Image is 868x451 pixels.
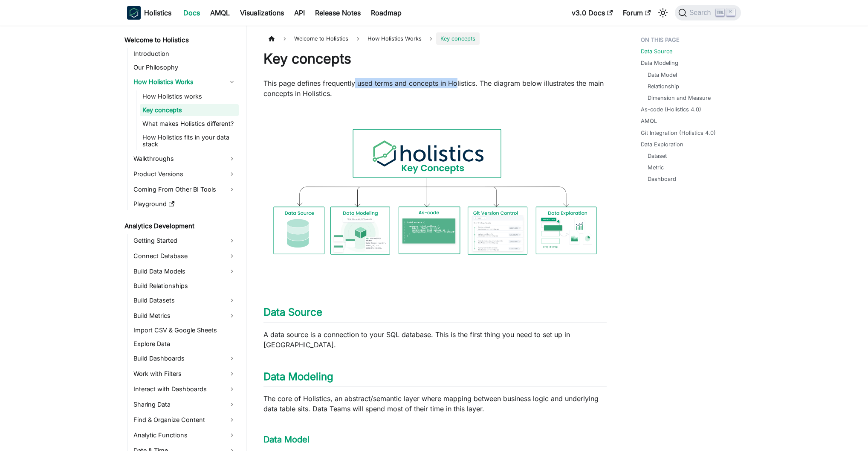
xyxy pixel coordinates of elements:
[119,26,246,451] nav: Docs sidebar
[131,382,239,396] a: Interact with Dashboards
[127,6,141,20] img: Holistics
[131,309,239,323] a: Build Metrics
[263,107,607,283] img: Holistics Workflow
[263,393,607,414] p: The core of Holistics, an abstract/semantic layer where mapping between business logic and underl...
[263,434,310,445] a: Data Model
[289,6,310,20] a: API
[263,329,607,350] p: A data source is a connection to your SQL database. This is the first thing you need to set up in...
[641,59,678,67] a: Data Modeling
[131,167,239,181] a: Product Versions
[263,306,322,318] a: Data Source
[144,8,171,18] b: Holistics
[641,140,683,148] a: Data Exploration
[263,370,333,383] a: Data Modeling
[648,71,677,79] a: Data Model
[263,78,607,99] p: This page defines frequently used terms and concepts in Holistics. The diagram below illustrates ...
[131,338,239,350] a: Explore Data
[641,129,716,137] a: Git Integration (Holistics 4.0)
[140,118,239,130] a: What makes Holistics different?
[131,61,239,73] a: Our Philosophy
[122,34,239,46] a: Welcome to Holistics
[131,183,239,196] a: Coming From Other BI Tools
[656,6,670,20] button: Switch between dark and light mode (currently light mode)
[648,152,667,160] a: Dataset
[726,9,735,16] kbd: K
[675,5,741,20] button: Search (Ctrl+K)
[618,6,656,20] a: Forum
[131,413,239,427] a: Find & Organize Content
[567,6,618,20] a: v3.0 Docs
[131,352,239,365] a: Build Dashboards
[648,175,676,183] a: Dashboard
[641,47,672,55] a: Data Source
[363,32,426,45] span: How Holistics Works
[131,249,239,263] a: Connect Database
[131,198,239,210] a: Playground
[290,32,353,45] span: Welcome to Holistics
[641,117,657,125] a: AMQL
[263,32,280,45] a: Home page
[131,367,239,381] a: Work with Filters
[366,6,407,20] a: Roadmap
[127,6,171,20] a: HolisticsHolistics
[648,82,679,90] a: Relationship
[263,50,607,67] h1: Key concepts
[140,90,239,102] a: How Holistics works
[205,6,235,20] a: AMQL
[131,234,239,247] a: Getting Started
[310,6,366,20] a: Release Notes
[131,48,239,60] a: Introduction
[263,32,607,45] nav: Breadcrumbs
[436,32,480,45] span: Key concepts
[131,265,239,278] a: Build Data Models
[131,280,239,292] a: Build Relationships
[131,294,239,307] a: Build Datasets
[178,6,205,20] a: Docs
[131,398,239,411] a: Sharing Data
[641,105,701,113] a: As-code (Holistics 4.0)
[235,6,289,20] a: Visualizations
[648,163,664,172] a: Metric
[687,9,716,17] span: Search
[131,152,239,166] a: Walkthroughs
[131,428,239,442] a: Analytic Functions
[140,131,239,150] a: How Holistics fits in your data stack
[131,324,239,336] a: Import CSV & Google Sheets
[122,220,239,232] a: Analytics Development
[648,94,711,102] a: Dimension and Measure
[131,75,239,89] a: How Holistics Works
[140,104,239,116] a: Key concepts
